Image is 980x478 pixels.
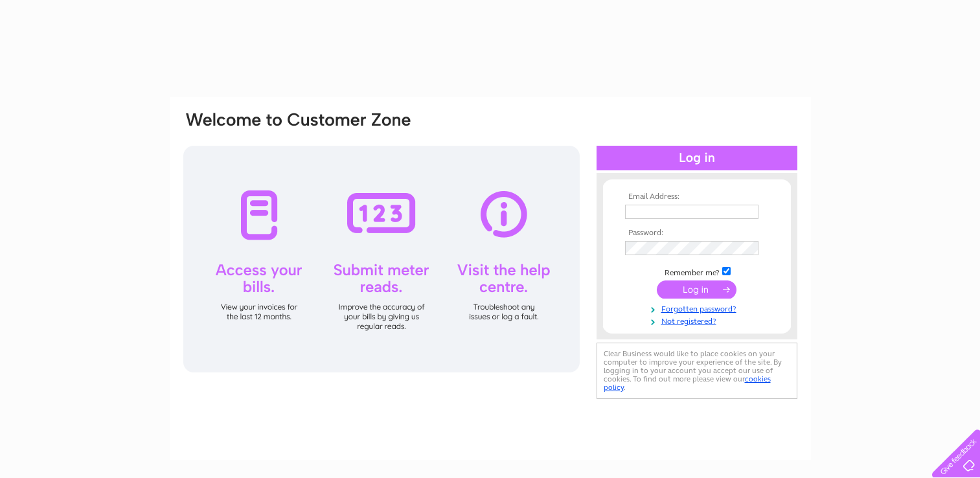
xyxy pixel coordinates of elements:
a: Not registered? [625,314,772,326]
div: Clear Business would like to place cookies on your computer to improve your experience of the sit... [597,343,797,399]
th: Password: [622,229,772,238]
input: Submit [657,280,736,299]
td: Remember me? [622,265,772,278]
th: Email Address: [622,192,772,201]
a: cookies policy [604,374,771,392]
a: Forgotten password? [625,302,772,314]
